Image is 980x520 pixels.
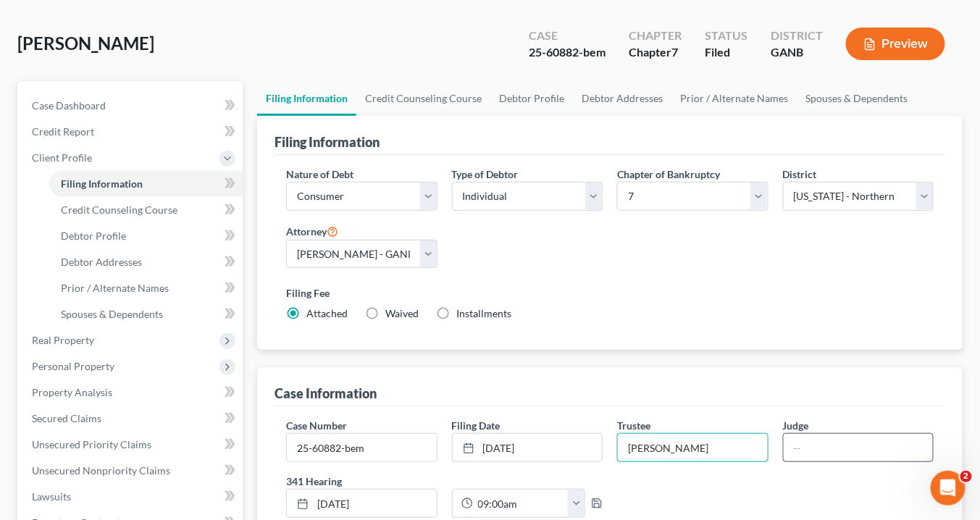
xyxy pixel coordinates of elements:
[846,28,945,60] button: Preview
[287,490,436,517] a: [DATE]
[61,308,163,320] span: Spouses & Dependents
[286,285,934,301] label: Filing Fee
[705,44,747,61] div: Filed
[771,44,823,61] div: GANB
[49,223,243,249] a: Debtor Profile
[20,484,243,510] a: Lawsuits
[931,471,966,506] iframe: Intercom live chat
[32,386,112,398] span: Property Analysis
[32,464,170,477] span: Unsecured Nonpriority Claims
[473,490,569,517] input: -- : --
[456,307,511,319] span: Installments
[783,418,809,433] label: Judge
[49,249,243,275] a: Debtor Addresses
[61,256,142,268] span: Debtor Addresses
[20,458,243,484] a: Unsecured Nonpriority Claims
[32,151,92,164] span: Client Profile
[705,28,747,44] div: Status
[61,204,177,216] span: Credit Counseling Course
[17,33,154,54] span: [PERSON_NAME]
[32,334,94,346] span: Real Property
[287,434,436,461] input: Enter case number...
[279,474,610,489] label: 341 Hearing
[61,177,143,190] span: Filing Information
[784,434,933,461] input: --
[629,28,682,44] div: Chapter
[286,418,347,433] label: Case Number
[783,167,817,182] label: District
[671,81,797,116] a: Prior / Alternate Names
[306,307,348,319] span: Attached
[32,438,151,450] span: Unsecured Priority Claims
[275,385,377,402] div: Case Information
[20,379,243,406] a: Property Analysis
[286,167,353,182] label: Nature of Debt
[20,406,243,432] a: Secured Claims
[32,360,114,372] span: Personal Property
[617,167,720,182] label: Chapter of Bankruptcy
[771,28,823,44] div: District
[529,44,606,61] div: 25-60882-bem
[20,119,243,145] a: Credit Report
[385,307,419,319] span: Waived
[61,282,169,294] span: Prior / Alternate Names
[452,167,519,182] label: Type of Debtor
[797,81,916,116] a: Spouses & Dependents
[573,81,671,116] a: Debtor Addresses
[960,471,972,482] span: 2
[61,230,126,242] span: Debtor Profile
[453,434,602,461] a: [DATE]
[275,133,380,151] div: Filing Information
[32,125,94,138] span: Credit Report
[618,434,767,461] input: --
[49,275,243,301] a: Prior / Alternate Names
[529,28,606,44] div: Case
[32,412,101,424] span: Secured Claims
[32,490,71,503] span: Lawsuits
[257,81,356,116] a: Filing Information
[356,81,490,116] a: Credit Counseling Course
[286,222,338,240] label: Attorney
[20,432,243,458] a: Unsecured Priority Claims
[629,44,682,61] div: Chapter
[49,301,243,327] a: Spouses & Dependents
[20,93,243,119] a: Case Dashboard
[49,171,243,197] a: Filing Information
[32,99,106,112] span: Case Dashboard
[671,45,678,59] span: 7
[49,197,243,223] a: Credit Counseling Course
[617,418,650,433] label: Trustee
[490,81,573,116] a: Debtor Profile
[452,418,501,433] label: Filing Date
